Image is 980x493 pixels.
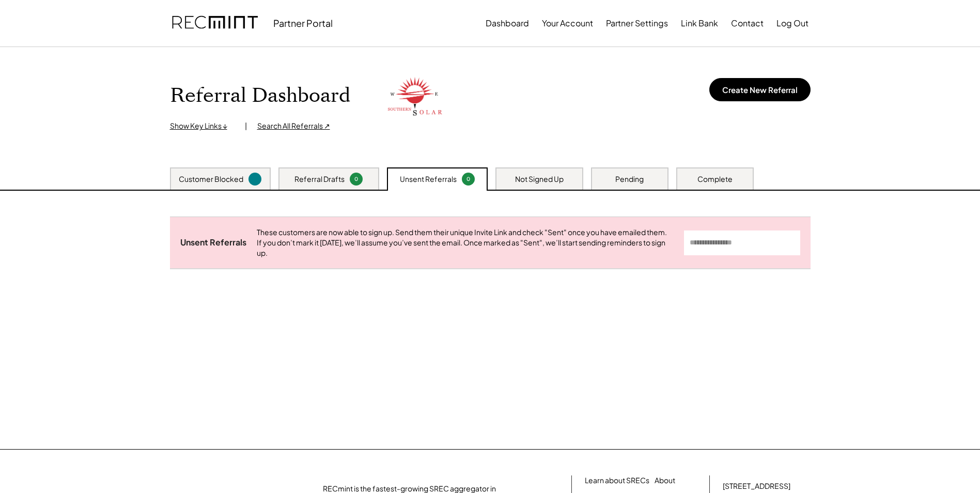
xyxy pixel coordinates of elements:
div: | [245,121,247,131]
div: 0 [351,175,361,183]
button: Dashboard [486,13,529,34]
div: Pending [615,174,644,184]
button: Partner Settings [606,13,668,34]
button: Contact [731,13,764,34]
div: Not Signed Up [515,174,564,184]
img: recmint-logotype%403x.png [172,6,258,41]
div: Unsent Referrals [180,237,246,248]
button: Link Bank [681,13,718,34]
img: southern-solar.png [386,73,443,118]
button: Log Out [776,13,808,34]
div: [STREET_ADDRESS] [723,481,790,491]
div: Complete [697,174,733,184]
div: Partner Portal [273,17,333,29]
a: Learn about SRECs [585,475,649,486]
div: These customers are now able to sign up. Send them their unique Invite Link and check "Sent" once... [257,227,674,258]
button: Create New Referral [709,78,811,101]
div: Unsent Referrals [400,174,457,184]
h1: Referral Dashboard [170,84,350,108]
button: Your Account [542,13,593,34]
a: About [655,475,675,486]
div: Customer Blocked [179,174,243,184]
div: Search All Referrals ↗ [257,121,330,131]
div: Referral Drafts [294,174,345,184]
div: 0 [463,175,473,183]
div: Show Key Links ↓ [170,121,235,131]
